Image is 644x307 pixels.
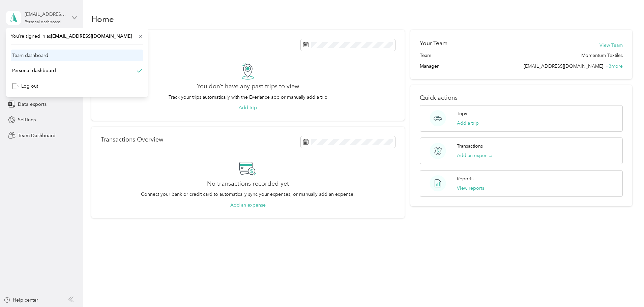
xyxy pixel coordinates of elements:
button: View Team [599,42,623,49]
button: Help center [4,297,38,304]
p: Track your trips automatically with the Everlance app or manually add a trip [169,94,327,101]
span: Manager [420,63,439,70]
div: Personal dashboard [25,20,61,24]
span: You’re signed in as [11,33,143,40]
h2: No transactions recorded yet [207,180,289,187]
iframe: Everlance-gr Chat Button Frame [606,269,644,307]
span: + 3 more [606,63,623,69]
h2: You don’t have any past trips to view [197,83,299,90]
span: Settings [18,116,36,123]
span: Data exports [18,101,47,108]
div: Personal dashboard [12,67,56,74]
span: [EMAIL_ADDRESS][DOMAIN_NAME] [51,33,132,39]
h1: Home [91,16,114,23]
span: Team [420,52,431,59]
span: [EMAIL_ADDRESS][DOMAIN_NAME] [524,63,603,69]
span: Momentum Textiles [581,52,623,59]
button: Add an expense [457,152,492,159]
p: Transactions [457,143,483,150]
span: Team Dashboard [18,132,56,139]
div: Log out [12,83,38,90]
p: Transactions Overview [101,136,163,143]
h2: Your Team [420,39,447,48]
p: Connect your bank or credit card to automatically sync your expenses, or manually add an expense. [141,191,355,198]
div: Team dashboard [12,52,48,59]
button: Add trip [239,104,257,111]
p: Quick actions [420,94,623,101]
p: Reports [457,175,473,182]
button: View reports [457,185,484,192]
div: [EMAIL_ADDRESS][DOMAIN_NAME] [25,11,67,18]
button: Add a trip [457,120,479,127]
p: Trips [457,110,467,117]
button: Add an expense [230,202,266,209]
